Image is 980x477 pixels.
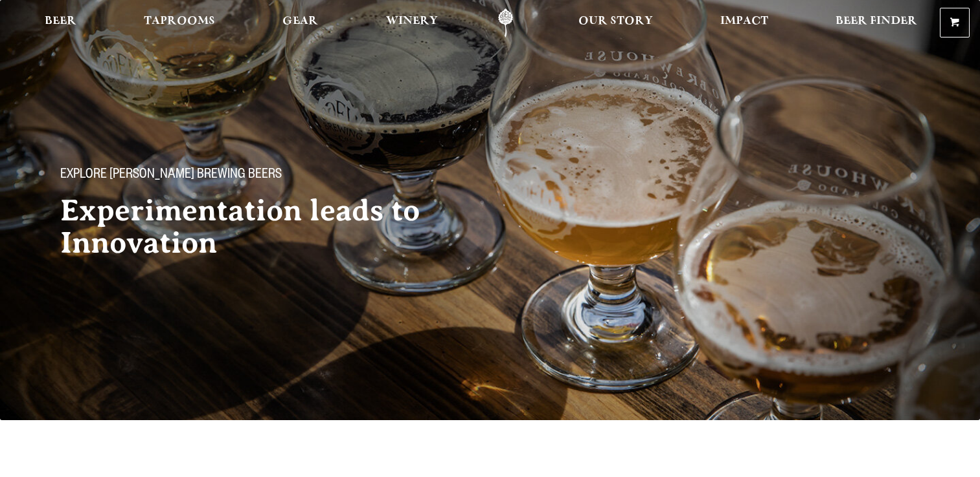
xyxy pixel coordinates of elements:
[144,16,215,26] span: Taprooms
[570,8,661,37] a: Our Story
[274,8,326,37] a: Gear
[135,8,223,37] a: Taprooms
[720,16,768,26] span: Impact
[386,16,438,26] span: Winery
[60,167,282,184] span: Explore [PERSON_NAME] Brewing Beers
[578,16,653,26] span: Our Story
[36,8,85,37] a: Beer
[481,8,530,37] a: Odell Home
[60,195,464,259] h2: Experimentation leads to Innovation
[712,8,777,37] a: Impact
[282,16,318,26] span: Gear
[378,8,446,37] a: Winery
[45,16,76,26] span: Beer
[836,16,917,26] span: Beer Finder
[827,8,926,37] a: Beer Finder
